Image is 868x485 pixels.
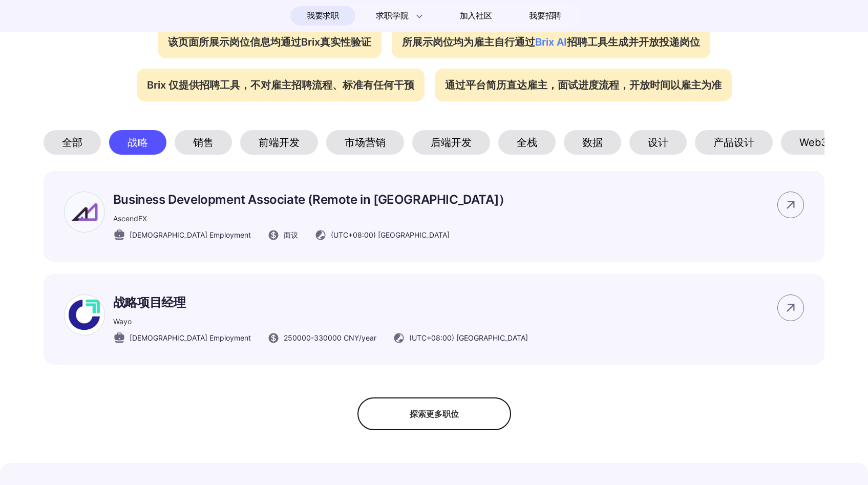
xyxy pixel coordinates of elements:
[357,397,511,430] div: 探索更多职位
[44,130,101,155] div: 全部
[130,332,251,343] span: [DEMOGRAPHIC_DATA] Employment
[781,130,846,155] div: Web3
[326,130,404,155] div: 市场营销
[535,36,567,48] span: Brix AI
[331,229,450,240] span: (UTC+08:00) [GEOGRAPHIC_DATA]
[529,10,561,22] span: 我要招聘
[376,10,408,22] span: 求职学院
[113,192,511,208] p: Business Development Associate (Remote in [GEOGRAPHIC_DATA]）
[392,26,710,58] div: 所展示岗位均为雇主自行通过 招聘工具生成并开放投递岗位
[564,130,621,155] div: 数据
[629,130,687,155] div: 设计
[175,130,232,155] div: 销售
[113,317,132,326] span: Wayo
[284,332,376,343] span: 250000 - 330000 CNY /year
[158,26,382,58] div: 该页面所展示岗位信息均通过Brix真实性验证
[240,130,318,155] div: 前端开发
[695,130,773,155] div: 产品设计
[137,69,425,101] div: Brix 仅提供招聘工具，不对雇主招聘流程、标准有任何干预
[130,229,251,240] span: [DEMOGRAPHIC_DATA] Employment
[307,8,339,24] span: 我要求职
[498,130,556,155] div: 全栈
[113,294,528,311] p: 战略项目经理
[435,69,732,101] div: 通过平台简历直达雇主，面试进度流程，开放时间以雇主为准
[460,8,492,24] span: 加入社区
[409,332,528,343] span: (UTC+08:00) [GEOGRAPHIC_DATA]
[412,130,490,155] div: 后端开发
[109,130,166,155] div: 战略
[113,214,147,223] span: AscendEX
[284,229,298,240] span: 面议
